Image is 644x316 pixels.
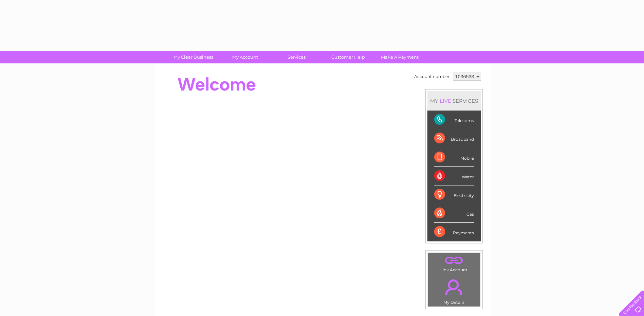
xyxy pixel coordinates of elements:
[428,253,480,274] td: Link Account
[427,91,481,111] div: MY SERVICES
[412,71,451,82] td: Account number
[438,98,453,104] div: LIVE
[434,167,474,185] div: Water
[434,223,474,241] div: Payments
[434,185,474,204] div: Electricity
[434,148,474,167] div: Mobile
[372,51,428,63] a: Make A Payment
[269,51,325,63] a: Services
[428,274,480,307] td: My Details
[434,204,474,223] div: Gas
[434,129,474,148] div: Broadband
[320,51,376,63] a: Customer Help
[434,111,474,129] div: Telecoms
[217,51,273,63] a: My Account
[165,51,221,63] a: My Clear Business
[430,275,478,299] a: .
[430,255,478,266] a: .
